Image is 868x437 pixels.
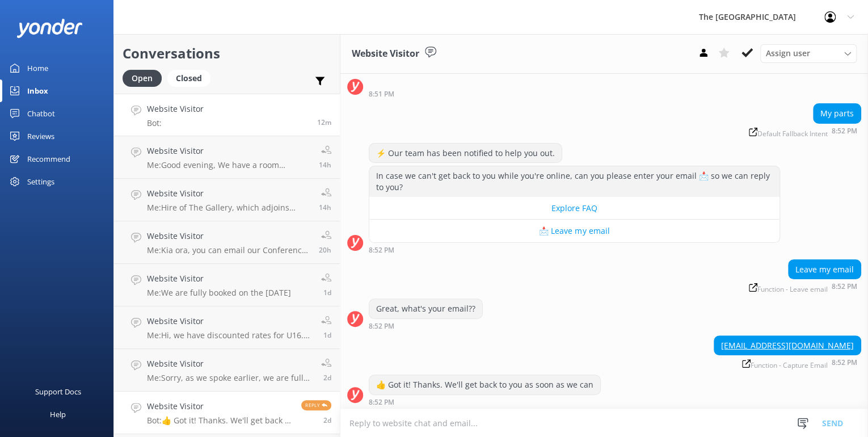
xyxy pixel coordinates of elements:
a: Website VisitorMe:Hire of The Gallery, which adjoins Marbles, is $250.14h [114,179,340,221]
a: Website VisitorMe:We are fully booked on the [DATE]1d [114,264,340,306]
div: ⚡ Our team has been notified to help you out. [369,144,562,163]
p: Me: Good evening, We have a room available which has a Queen bed, a Single bed and a trundler bed... [147,160,310,170]
div: Recommend [27,148,70,170]
span: 04:19pm 13-Aug-2025 (UTC +12:00) Pacific/Auckland [319,245,331,255]
div: Great, what's your email?? [369,299,482,318]
p: Me: Sorry, as we spoke earlier, we are fully booked on 28/08. [147,373,313,383]
span: Function - Leave email [749,283,828,293]
span: 09:53am 12-Aug-2025 (UTC +12:00) Pacific/Auckland [323,373,331,383]
strong: 8:51 PM [369,91,394,98]
p: Bot: [147,118,204,128]
a: Open [123,72,167,84]
strong: 8:52 PM [369,323,394,330]
span: Default Fallback Intent [749,128,828,137]
div: Reviews [27,125,54,148]
p: Me: Kia ora, you can email our Conference & Events Manager [PERSON_NAME][EMAIL_ADDRESS][DOMAIN_NAME] [147,245,310,255]
div: Open [123,70,162,87]
h4: Website Visitor [147,187,310,200]
span: 08:52pm 11-Aug-2025 (UTC +12:00) Pacific/Auckland [323,415,331,425]
p: Me: We are fully booked on the [DATE] [147,288,291,298]
h4: Website Visitor [147,272,291,285]
span: Reply [301,400,331,410]
a: Closed [167,72,216,84]
strong: 8:52 PM [832,128,857,137]
div: 08:52pm 11-Aug-2025 (UTC +12:00) Pacific/Auckland [369,246,780,254]
div: Inbox [27,79,48,102]
img: yonder-white-logo.png [17,19,82,37]
strong: 8:52 PM [369,247,394,254]
a: Website VisitorMe:Good evening, We have a room available which has a Queen bed, a Single bed and ... [114,136,340,179]
div: Assign User [760,44,857,62]
p: Me: Hire of The Gallery, which adjoins Marbles, is $250. [147,203,310,213]
div: 08:52pm 11-Aug-2025 (UTC +12:00) Pacific/Auckland [369,322,483,330]
div: 08:52pm 11-Aug-2025 (UTC +12:00) Pacific/Auckland [369,398,601,406]
a: Website VisitorMe:Hi, we have discounted rates for U16. 18 year Olds are considered as adults.1d [114,306,340,349]
button: Explore FAQ [369,197,779,220]
span: 12:19pm 14-Aug-2025 (UTC +12:00) Pacific/Auckland [317,117,331,127]
div: Settings [27,170,54,193]
h4: Website Visitor [147,103,204,115]
div: In case we can't get back to you while you're online, can you please enter your email 📩 so we can... [369,166,779,196]
div: Support Docs [35,380,81,403]
strong: 8:52 PM [832,283,857,293]
a: Website VisitorMe:Kia ora, you can email our Conference & Events Manager [PERSON_NAME][EMAIL_ADDR... [114,221,340,264]
div: Home [27,57,48,79]
div: Leave my email [789,260,861,279]
a: Website VisitorBot:12m [114,94,340,136]
button: 📩 Leave my email [369,220,779,242]
div: 👍 Got it! Thanks. We'll get back to you as soon as we can [369,375,600,394]
h4: Website Visitor [147,230,310,242]
div: My parts [814,104,861,123]
a: Website VisitorMe:Sorry, as we spoke earlier, we are fully booked on 28/08.2d [114,349,340,392]
div: Closed [167,70,210,87]
h4: Website Visitor [147,400,293,413]
p: Bot: 👍 Got it! Thanks. We'll get back to you as soon as we can [147,415,293,426]
a: [EMAIL_ADDRESS][DOMAIN_NAME] [721,340,854,351]
span: 10:01pm 13-Aug-2025 (UTC +12:00) Pacific/Auckland [319,203,331,212]
strong: 8:52 PM [369,399,394,406]
a: Website VisitorBot:👍 Got it! Thanks. We'll get back to you as soon as we canReply2d [114,392,340,434]
p: Me: Hi, we have discounted rates for U16. 18 year Olds are considered as adults. [147,330,313,341]
h2: Conversations [123,43,331,64]
span: 05:51pm 12-Aug-2025 (UTC +12:00) Pacific/Auckland [323,330,331,340]
strong: 8:52 PM [832,359,857,369]
div: 08:52pm 11-Aug-2025 (UTC +12:00) Pacific/Auckland [714,358,861,369]
div: Chatbot [27,102,55,125]
div: Help [50,403,66,426]
h3: Website Visitor [352,47,419,61]
div: 08:52pm 11-Aug-2025 (UTC +12:00) Pacific/Auckland [745,282,861,293]
span: Function - Capture Email [742,359,828,369]
span: 10:20pm 13-Aug-2025 (UTC +12:00) Pacific/Auckland [319,160,331,170]
div: 08:52pm 11-Aug-2025 (UTC +12:00) Pacific/Auckland [745,127,861,137]
h4: Website Visitor [147,145,310,157]
h4: Website Visitor [147,315,313,327]
h4: Website Visitor [147,358,313,370]
div: 08:51pm 11-Aug-2025 (UTC +12:00) Pacific/Auckland [369,90,683,98]
span: 10:20am 13-Aug-2025 (UTC +12:00) Pacific/Auckland [323,288,331,297]
span: Assign user [766,47,810,60]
